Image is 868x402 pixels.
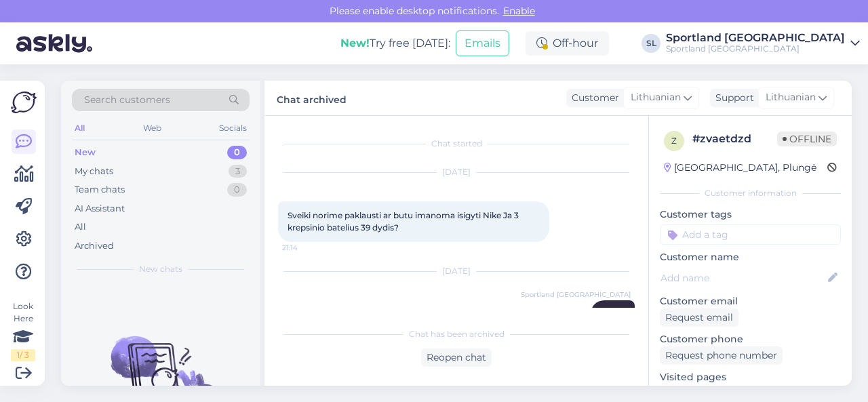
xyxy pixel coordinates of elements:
[631,90,681,105] span: Lithuanian
[227,146,247,159] div: 0
[277,89,347,107] label: Chat archived
[278,138,635,150] div: Chat started
[11,349,35,361] div: 1 / 3
[660,224,841,245] input: Add a tag
[660,250,841,264] p: Customer name
[642,34,660,53] div: SL
[72,119,87,137] div: All
[660,346,783,365] div: Request phone number
[710,91,754,105] div: Support
[75,183,125,197] div: Team chats
[340,35,450,52] div: Try free [DATE]:
[660,370,841,384] p: Visited pages
[666,33,845,43] div: Sportland [GEOGRAPHIC_DATA]
[75,202,125,216] div: AI Assistant
[75,220,86,234] div: All
[660,294,841,308] p: Customer email
[660,385,766,397] a: [URL][DOMAIN_NAME]
[75,239,114,253] div: Archived
[660,308,738,327] div: Request email
[288,210,521,233] span: Sveiki norime paklausti ar butu imanoma isigyti Nike Ja 3 krepsinio batelius 39 dydis?
[409,328,505,340] span: Chat has been archived
[521,289,631,300] span: Sportland [GEOGRAPHIC_DATA]
[278,265,635,277] div: [DATE]
[75,165,113,178] div: My chats
[671,136,677,146] span: z
[11,92,37,113] img: Askly Logo
[664,161,816,175] div: [GEOGRAPHIC_DATA], Plungė
[766,90,816,105] span: Lithuanian
[421,348,492,367] div: Reopen chat
[456,31,509,56] button: Emails
[139,263,182,275] span: New chats
[777,132,837,146] span: Offline
[692,131,777,147] div: # zvaetdzd
[660,187,841,199] div: Customer information
[84,93,170,107] span: Search customers
[526,31,609,56] div: Off-hour
[566,91,619,105] div: Customer
[229,165,247,178] div: 3
[11,300,35,361] div: Look Here
[660,207,841,222] p: Customer tags
[666,43,845,54] div: Sportland [GEOGRAPHIC_DATA]
[666,33,860,54] a: Sportland [GEOGRAPHIC_DATA]Sportland [GEOGRAPHIC_DATA]
[340,37,370,49] b: New!
[282,243,333,253] span: 21:14
[75,146,96,159] div: New
[499,5,539,17] span: Enable
[140,119,164,137] div: Web
[227,183,247,197] div: 0
[278,166,635,178] div: [DATE]
[216,119,250,137] div: Socials
[660,270,825,285] input: Add name
[660,332,841,346] p: Customer phone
